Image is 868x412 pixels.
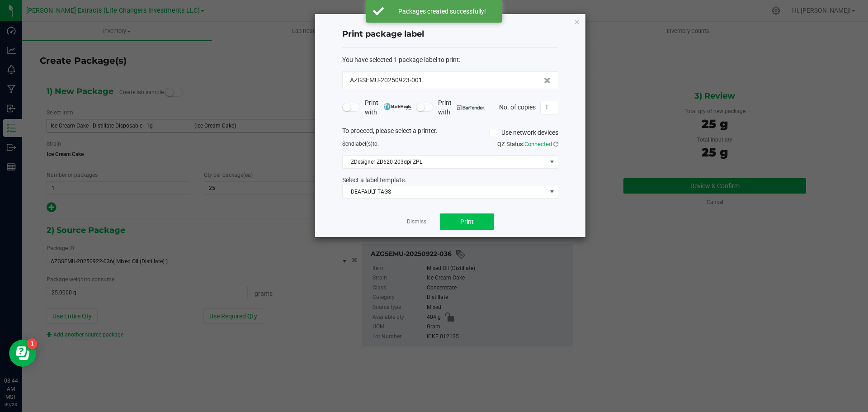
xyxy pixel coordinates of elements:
span: You have selected 1 package label to print [342,56,459,63]
iframe: Resource center unread badge [27,338,38,349]
img: bartender.png [457,105,485,110]
label: Use network devices [489,128,558,137]
a: Dismiss [407,218,426,226]
span: Print with [438,98,485,117]
span: AZGSEMU-20250923-001 [350,76,422,85]
span: DEAFAULT TAGS [343,185,547,198]
iframe: Resource center [9,340,36,367]
span: Send to: [342,141,379,147]
span: QZ Status: [497,141,558,147]
span: ZDesigner ZD620-203dpi ZPL [343,156,547,168]
span: Print with [365,98,411,117]
h4: Print package label [342,28,558,40]
span: Print [460,218,474,225]
div: Select a label template. [335,175,565,185]
div: Packages created successfully! [389,7,495,16]
div: : [342,55,558,65]
img: mark_magic_cybra.png [384,103,411,110]
span: Connected [524,141,552,147]
span: No. of copies [499,103,536,110]
div: To proceed, please select a printer. [335,126,565,140]
button: Print [440,213,494,230]
span: label(s) [354,141,373,147]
